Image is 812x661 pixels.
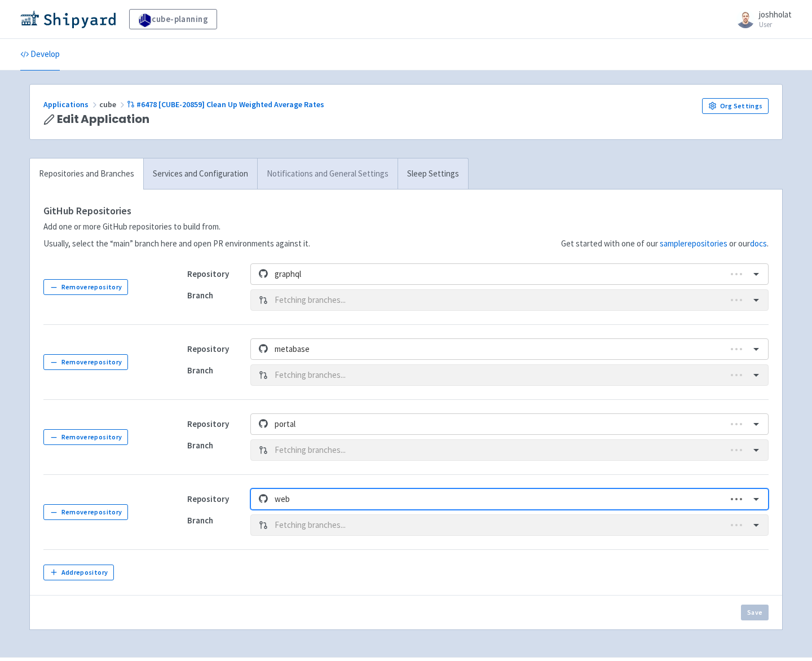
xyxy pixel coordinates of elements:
[257,158,398,190] a: Notifications and General Settings
[43,99,99,109] a: Applications
[750,238,767,249] a: docs
[43,237,310,250] p: Usually, select the “main” branch here and open PR environments against it.
[187,343,229,354] strong: Repository
[187,440,213,451] strong: Branch
[99,99,127,109] span: cube
[187,418,229,429] strong: Repository
[187,493,229,504] strong: Repository
[20,39,60,70] a: Develop
[43,504,128,520] button: Removerepository
[187,515,213,526] strong: Branch
[43,204,131,217] strong: GitHub Repositories
[43,221,310,233] p: Add one or more GitHub repositories to build from.
[43,565,114,580] button: Addrepository
[43,279,128,295] button: Removerepository
[730,10,792,28] a: joshholat User
[30,158,143,190] a: Repositories and Branches
[127,99,326,109] a: #6478 [CUBE-20859] Clean Up Weighted Average Rates
[759,21,792,28] small: User
[187,290,213,301] strong: Branch
[20,10,116,28] img: Shipyard logo
[187,365,213,376] strong: Branch
[43,429,128,445] button: Removerepository
[129,9,217,29] a: cube-planning
[57,113,149,126] span: Edit Application
[561,237,769,250] p: Get started with one of our or our .
[187,268,229,279] strong: Repository
[43,354,128,370] button: Removerepository
[143,158,257,190] a: Services and Configuration
[741,605,769,620] button: Save
[702,98,769,114] a: Org Settings
[660,238,727,249] a: samplerepositories
[759,9,792,20] span: joshholat
[398,158,468,190] a: Sleep Settings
